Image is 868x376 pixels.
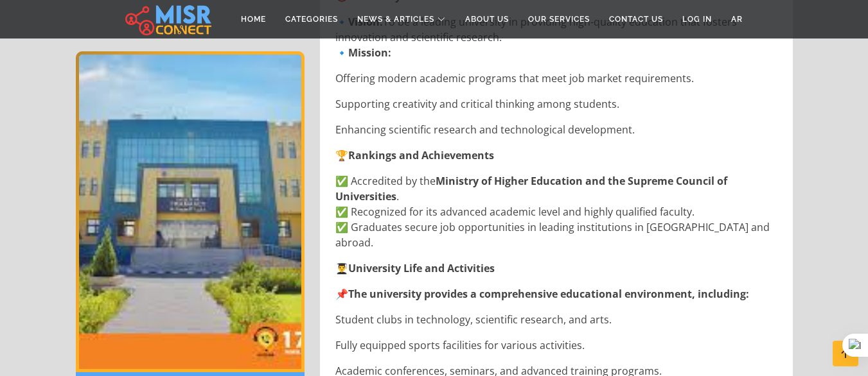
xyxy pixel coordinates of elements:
p: Enhancing scientific research and technological development. [335,122,780,137]
strong: Rankings and Achievements [348,148,494,162]
strong: University Life and Activities [348,261,495,275]
p: 📌 [335,286,780,302]
p: 🏆 [335,148,780,163]
p: 👨‍🎓 [335,261,780,276]
p: Fully equipped sports facilities for various activities. [335,338,780,353]
strong: Ministry of Higher Education and the Supreme Council of Universities [335,174,727,203]
p: Supporting creativity and critical thinking among students. [335,96,780,112]
p: Offering modern academic programs that meet job market requirements. [335,71,780,86]
span: News & Articles [357,13,434,25]
strong: Mission: [348,46,391,60]
a: Our Services [518,7,599,31]
a: Log in [673,7,722,31]
a: Home [231,7,276,31]
strong: The university provides a comprehensive educational environment, including: [348,287,749,301]
img: main.misr_connect [125,3,211,35]
p: Student clubs in technology, scientific research, and arts. [335,312,780,327]
a: Categories [276,7,348,31]
p: ✅ Accredited by the . ✅ Recognized for its advanced academic level and highly qualified faculty. ... [335,173,780,250]
a: News & Articles [348,7,456,31]
a: AR [722,7,752,31]
img: Sphinx University [76,51,305,372]
a: Contact Us [599,7,673,31]
a: About Us [456,7,518,31]
div: 1 / 1 [76,51,305,372]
